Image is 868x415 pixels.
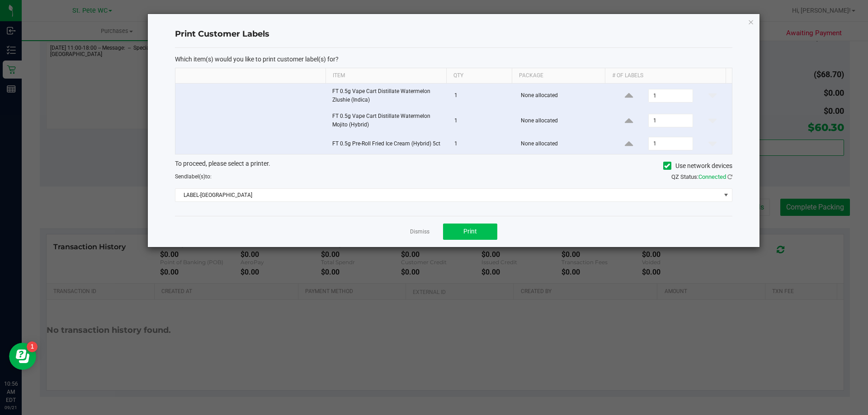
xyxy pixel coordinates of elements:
span: Print [463,228,477,235]
span: Connected [698,173,726,180]
td: 1 [449,108,515,133]
td: None allocated [515,84,610,108]
th: # of labels [605,68,726,84]
td: FT 0.5g Vape Cart Distillate Watermelon Mojito (Hybrid) [327,108,449,133]
iframe: Resource center unread badge [27,341,38,352]
button: Print [443,224,497,240]
h4: Print Customer Labels [175,28,732,40]
th: Qty [446,68,512,84]
p: Which item(s) would you like to print customer label(s) for? [175,55,732,63]
a: Dismiss [410,228,429,236]
iframe: Resource center [9,343,36,370]
td: FT 0.5g Vape Cart Distillate Watermelon Zlushie (Indica) [327,84,449,108]
label: Use network devices [663,161,732,171]
td: None allocated [515,133,610,154]
td: None allocated [515,108,610,133]
th: Item [325,68,446,84]
span: label(s) [187,173,205,180]
td: 1 [449,84,515,108]
td: FT 0.5g Pre-Roll Fried Ice Cream (Hybrid) 5ct [327,133,449,154]
span: QZ Status: [671,173,732,180]
span: Send to: [175,173,212,180]
th: Package [512,68,605,84]
td: 1 [449,133,515,154]
div: To proceed, please select a printer. [168,159,739,173]
span: LABEL-[GEOGRAPHIC_DATA] [175,189,721,201]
